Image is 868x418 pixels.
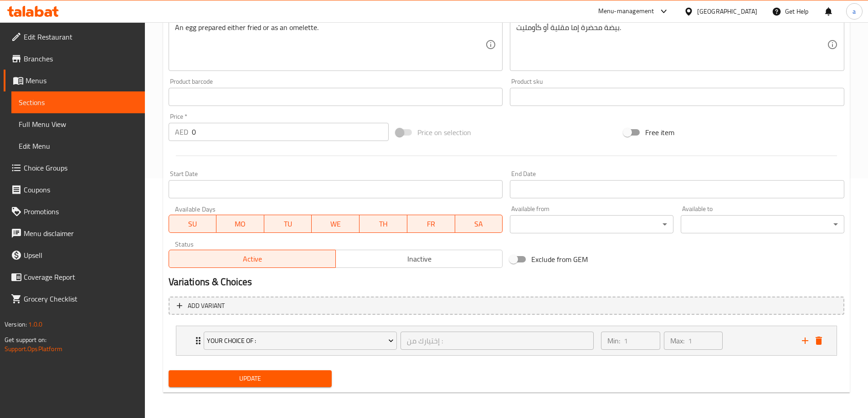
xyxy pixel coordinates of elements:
[407,215,455,233] button: FR
[531,254,588,265] span: Exclude from GEM
[853,6,856,16] span: a
[268,217,308,231] span: TU
[19,141,138,151] span: Edit Menu
[5,318,27,330] span: Version:
[169,250,336,268] button: Active
[4,48,145,70] a: Branches
[28,318,42,330] span: 1.0.0
[510,88,844,106] input: Please enter product sku
[175,23,486,66] textarea: An egg prepared either fried or as an omelette.
[455,215,503,233] button: SA
[312,215,360,233] button: WE
[176,326,837,355] div: Expand
[24,293,138,304] span: Grocery Checklist
[4,26,145,48] a: Edit Restaurant
[264,215,312,233] button: TU
[5,343,62,355] a: Support.OpsPlatform
[607,335,620,346] p: Min:
[812,334,826,347] button: delete
[173,252,332,266] span: Active
[24,162,138,173] span: Choice Groups
[188,300,225,312] span: Add variant
[24,206,138,217] span: Promotions
[510,215,673,233] div: ​
[459,217,499,231] span: SA
[26,75,138,86] span: Menus
[169,322,844,359] li: Expand
[11,135,145,157] a: Edit Menu
[411,217,452,231] span: FR
[204,332,397,350] button: Your Choice Of :
[417,127,471,138] span: Price on selection
[24,184,138,195] span: Coupons
[315,217,356,231] span: WE
[697,6,757,16] div: [GEOGRAPHIC_DATA]
[207,335,394,347] span: Your Choice Of :
[5,334,46,346] span: Get support on:
[4,266,145,288] a: Coverage Report
[19,119,138,130] span: Full Menu View
[24,228,138,239] span: Menu disclaimer
[335,250,503,268] button: Inactive
[169,215,217,233] button: SU
[360,215,407,233] button: TH
[169,370,332,387] button: Update
[4,70,145,91] a: Menus
[175,126,188,137] p: AED
[516,23,827,66] textarea: بيضة محضرة إما مقلية أو كأومليت.
[169,275,844,289] h2: Variations & Choices
[339,252,499,266] span: Inactive
[798,334,812,347] button: add
[363,217,404,231] span: TH
[169,297,844,315] button: Add variant
[4,222,145,244] a: Menu disclaimer
[173,217,213,231] span: SU
[192,123,389,141] input: Please enter price
[4,157,145,179] a: Choice Groups
[4,179,145,201] a: Coupons
[24,272,138,282] span: Coverage Report
[24,31,138,42] span: Edit Restaurant
[24,53,138,64] span: Branches
[670,335,684,346] p: Max:
[681,215,844,233] div: ​
[24,250,138,261] span: Upsell
[19,97,138,108] span: Sections
[11,91,145,113] a: Sections
[598,6,654,17] div: Menu-management
[645,127,674,138] span: Free item
[11,113,145,135] a: Full Menu View
[220,217,261,231] span: MO
[4,201,145,222] a: Promotions
[216,215,264,233] button: MO
[169,88,503,106] input: Please enter product barcode
[4,244,145,266] a: Upsell
[176,373,325,384] span: Update
[4,288,145,310] a: Grocery Checklist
